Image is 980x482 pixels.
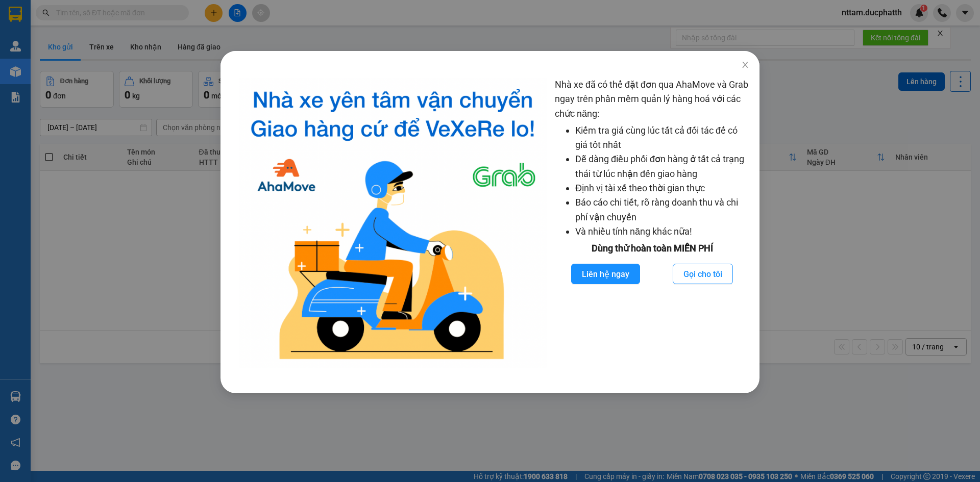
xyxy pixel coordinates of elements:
button: Liên hệ ngay [571,264,640,284]
li: Kiểm tra giá cùng lúc tất cả đối tác để có giá tốt nhất [575,123,749,153]
span: Liên hệ ngay [582,268,629,281]
div: Nhà xe đã có thể đặt đơn qua AhaMove và Grab ngay trên phần mềm quản lý hàng hoá với các chức năng: [555,78,749,368]
span: Gọi cho tôi [683,268,722,281]
li: Và nhiều tính năng khác nữa! [575,224,749,239]
img: logo [239,78,547,368]
li: Định vị tài xế theo thời gian thực [575,181,749,195]
div: Dùng thử hoàn toàn MIỄN PHÍ [555,241,749,256]
span: close [741,61,749,69]
li: Báo cáo chi tiết, rõ ràng doanh thu và chi phí vận chuyển [575,195,749,224]
button: Close [731,51,759,80]
button: Gọi cho tôi [673,264,733,284]
li: Dễ dàng điều phối đơn hàng ở tất cả trạng thái từ lúc nhận đến giao hàng [575,152,749,181]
